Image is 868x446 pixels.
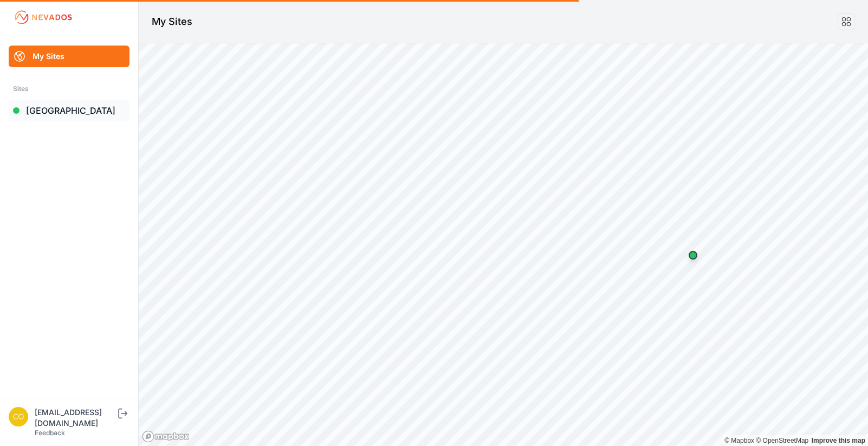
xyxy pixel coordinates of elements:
[35,407,116,429] div: [EMAIL_ADDRESS][DOMAIN_NAME]
[13,82,125,95] div: Sites
[139,43,868,446] canvas: Map
[13,9,74,26] img: Nevados
[152,14,192,29] h1: My Sites
[9,100,129,121] a: [GEOGRAPHIC_DATA]
[35,429,65,437] a: Feedback
[142,430,190,443] a: Mapbox logo
[756,437,808,444] a: OpenStreetMap
[9,46,129,67] a: My Sites
[812,437,865,444] a: Map feedback
[682,244,704,266] div: Map marker
[724,437,754,444] a: Mapbox
[9,407,28,426] img: controlroomoperator@invenergy.com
